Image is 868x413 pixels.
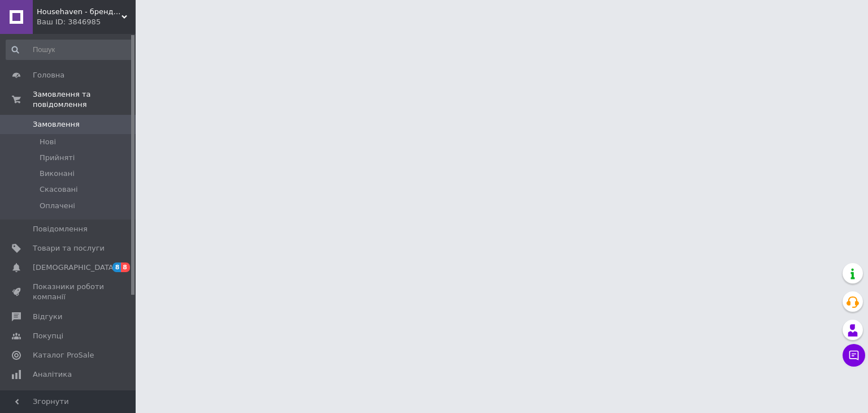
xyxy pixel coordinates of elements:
span: Головна [33,70,64,80]
input: Пошук [6,40,133,60]
span: Оплачені [40,201,75,211]
span: Відгуки [33,312,62,322]
span: 8 [121,263,130,272]
span: Замовлення [33,119,80,130]
span: [DEMOGRAPHIC_DATA] [33,263,116,273]
span: Скасовані [40,184,78,195]
span: Нові [40,137,56,147]
span: Показники роботи компанії [33,282,105,302]
button: Чат з покупцем [843,344,865,367]
span: Каталог ProSale [33,350,94,360]
div: Ваш ID: 3846985 [37,17,136,27]
span: 8 [112,263,121,272]
span: Покупці [33,331,63,341]
span: Інструменти веб-майстра та SEO [33,389,105,409]
span: Повідомлення [33,224,88,234]
span: Прийняті [40,153,75,163]
span: Виконані [40,169,75,179]
span: Аналітика [33,369,72,380]
span: Замовлення та повідомлення [33,89,136,110]
span: Househaven - брендовий інтернет-магазин [37,7,121,17]
span: Товари та послуги [33,243,105,253]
